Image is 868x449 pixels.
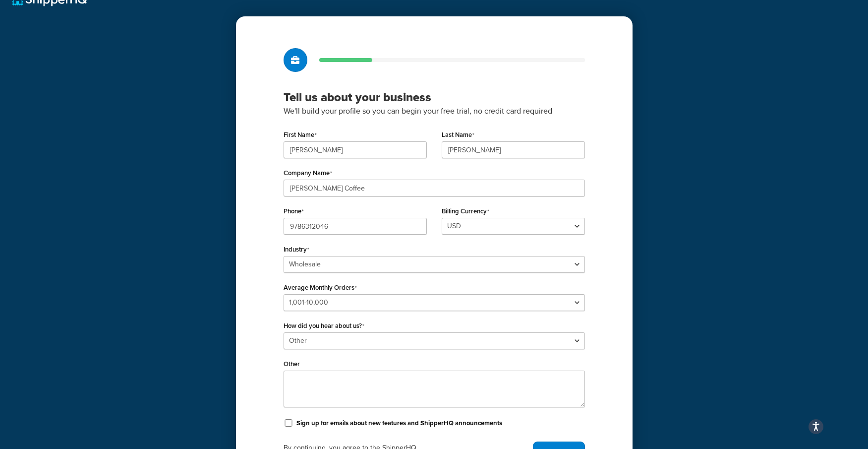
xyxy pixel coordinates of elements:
p: We'll build your profile so you can begin your free trial, no credit card required [284,105,585,118]
label: Other [284,360,300,368]
label: Billing Currency [442,207,489,215]
label: Sign up for emails about new features and ShipperHQ announcements [296,419,502,428]
label: First Name [284,131,317,139]
label: Industry [284,246,309,254]
label: How did you hear about us? [284,322,364,330]
label: Phone [284,207,304,215]
label: Last Name [442,131,474,139]
h3: Tell us about your business [284,90,585,105]
label: Average Monthly Orders [284,284,357,292]
label: Company Name [284,169,332,177]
